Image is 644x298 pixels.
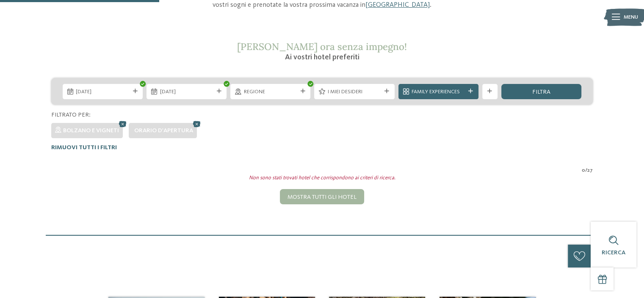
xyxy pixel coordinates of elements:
a: [GEOGRAPHIC_DATA] [365,2,430,8]
span: 27 [587,167,593,174]
span: Orario d'apertura [134,128,193,134]
span: [DATE] [160,88,213,96]
span: Ricerca [602,250,625,256]
span: Filtrato per: [51,112,91,118]
span: [PERSON_NAME] ora senza impegno! [237,40,407,53]
span: Bolzano e vigneti [63,128,119,134]
span: / [585,167,587,174]
span: filtra [532,89,550,95]
span: I miei desideri [328,88,381,96]
span: Ai vostri hotel preferiti [285,53,359,61]
div: Non sono stati trovati hotel che corrispondono ai criteri di ricerca. [45,174,598,182]
span: Family Experiences [412,88,465,96]
span: Rimuovi tutti i filtri [51,145,117,150]
span: Regione [244,88,297,96]
span: 0 [582,167,585,174]
span: [DATE] [76,88,129,96]
div: Mostra tutti gli hotel [280,189,364,204]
